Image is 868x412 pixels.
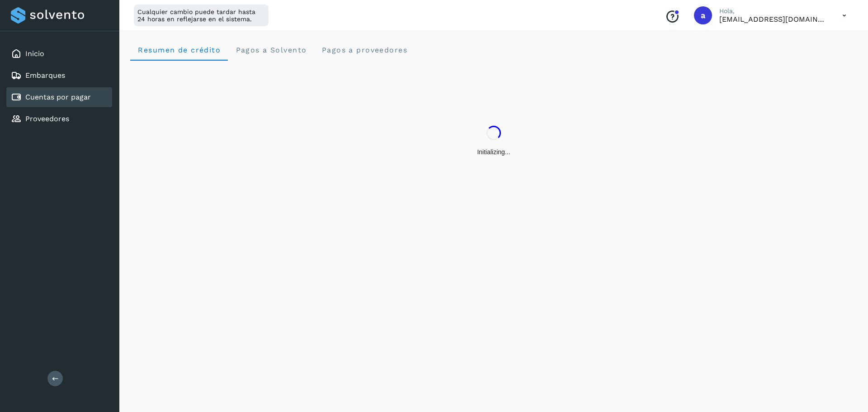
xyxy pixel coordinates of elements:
p: administracion@aplogistica.com [719,15,828,24]
a: Cuentas por pagar [25,93,91,101]
div: Embarques [6,66,112,85]
div: Cualquier cambio puede tardar hasta 24 horas en reflejarse en el sistema. [134,5,269,26]
div: Cuentas por pagar [6,87,112,107]
a: Inicio [25,49,44,58]
a: Embarques [25,71,65,80]
span: Resumen de crédito [137,46,221,54]
span: Pagos a proveedores [321,46,407,54]
a: Proveedores [25,114,69,123]
p: Hola, [719,7,828,15]
div: Inicio [6,44,112,64]
span: Pagos a Solvento [235,46,307,54]
div: Proveedores [6,109,112,129]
